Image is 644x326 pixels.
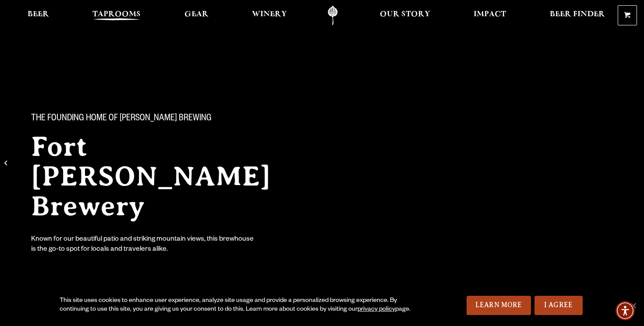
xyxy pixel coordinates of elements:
a: Beer [22,6,55,25]
span: The Founding Home of [PERSON_NAME] Brewing [31,113,212,125]
a: Learn More [467,296,531,315]
span: Our Story [380,11,430,18]
a: Impact [468,6,512,25]
div: Known for our beautiful patio and striking mountain views, this brewhouse is the go-to spot for l... [31,235,255,255]
span: Impact [474,11,506,18]
a: Taprooms [87,6,146,25]
a: Beer Finder [544,6,611,25]
span: Beer Finder [550,11,605,18]
a: Winery [246,6,293,25]
a: Gear [179,6,214,25]
a: privacy policy [357,306,395,313]
span: Winery [252,11,287,18]
div: Accessibility Menu [616,301,635,320]
h2: Fort [PERSON_NAME] Brewery [31,132,304,221]
a: I Agree [534,296,583,315]
a: Odell Home [316,6,349,25]
div: This site uses cookies to enhance user experience, analyze site usage and provide a personalized ... [60,297,420,314]
span: Beer [28,11,49,18]
a: Our Story [374,6,436,25]
span: Taprooms [92,11,141,18]
span: Gear [184,11,209,18]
